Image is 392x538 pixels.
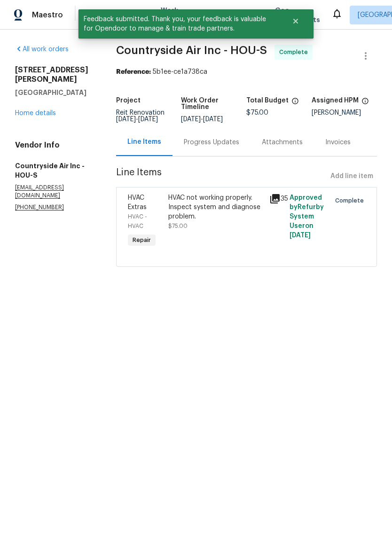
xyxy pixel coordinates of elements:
[246,109,268,116] span: $75.00
[15,161,94,180] h5: Countryside Air Inc - HOU-S
[290,232,311,239] span: [DATE]
[290,195,324,239] span: Approved by Refurby System User on
[325,138,351,147] div: Invoices
[116,45,267,56] span: Countryside Air Inc - HOU-S
[15,46,69,53] a: All work orders
[116,168,327,185] span: Line Items
[32,10,63,20] span: Maestro
[262,138,303,147] div: Attachments
[15,88,94,97] h5: [GEOGRAPHIC_DATA]
[335,196,368,205] span: Complete
[116,116,158,123] span: -
[15,110,56,117] a: Home details
[361,97,369,109] span: The hpm assigned to this work order.
[246,97,289,104] h5: Total Budget
[15,140,94,150] h4: Vendor Info
[275,6,320,24] span: Geo Assignments
[127,137,161,147] div: Line Items
[116,69,151,75] b: Reference:
[138,116,158,123] span: [DATE]
[15,65,94,84] h2: [STREET_ADDRESS][PERSON_NAME]
[181,97,246,110] h5: Work Order Timeline
[116,97,141,104] h5: Project
[279,47,312,57] span: Complete
[128,214,147,229] span: HVAC - HVAC
[168,223,188,229] span: $75.00
[161,6,185,24] span: Work Orders
[116,67,377,77] div: 5b1ee-ce1a738ca
[269,193,284,204] div: 35
[129,235,155,245] span: Repair
[116,116,136,123] span: [DATE]
[312,109,377,116] div: [PERSON_NAME]
[280,12,311,31] button: Close
[78,9,280,39] span: Feedback submitted. Thank you, your feedback is valuable for Opendoor to manage & train trade par...
[116,109,165,123] span: Reit Renovation
[181,116,201,123] span: [DATE]
[181,116,223,123] span: -
[184,138,239,147] div: Progress Updates
[128,195,147,211] span: HVAC Extras
[203,116,223,123] span: [DATE]
[291,97,299,109] span: The total cost of line items that have been proposed by Opendoor. This sum includes line items th...
[168,193,264,221] div: HVAC not working properly. Inspect system and diagnose problem.
[312,97,359,104] h5: Assigned HPM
